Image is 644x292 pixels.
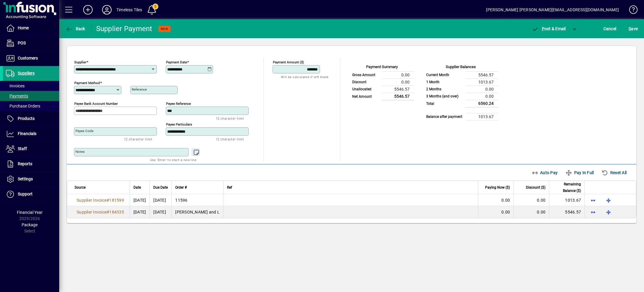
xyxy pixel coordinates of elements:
[423,93,466,100] td: 3 Months (and over)
[3,91,59,101] a: Payments
[216,115,244,122] mat-hint: 12 character limit
[382,86,414,93] td: 5546.57
[382,78,414,86] td: 0.00
[349,78,382,86] td: Discount
[227,184,232,191] span: Ref
[74,81,100,85] mat-label: Payment method
[77,198,107,203] span: Supplier Invoice
[423,100,466,107] td: Total
[466,113,498,120] td: 1013.67
[423,113,466,120] td: Balance after payment
[601,168,627,177] span: Reset All
[532,26,566,31] span: ost & Email
[466,71,498,78] td: 5546.57
[18,131,36,136] span: Financials
[153,184,168,191] span: Due Date
[166,102,191,106] mat-label: Payee Reference
[107,198,109,203] span: #
[3,187,59,202] a: Support
[124,136,152,142] mat-hint: 12 character limit
[65,26,85,31] span: Back
[109,210,124,214] span: 184335
[18,41,26,45] span: POS
[627,23,639,34] button: Save
[629,24,638,33] span: ave
[349,86,382,93] td: Unallocated
[116,5,142,15] div: Timeless Tiles
[18,71,35,76] span: Suppliers
[107,210,109,214] span: #
[349,71,382,78] td: Gross Amount
[529,167,560,178] button: Auto Pay
[485,184,510,191] span: Paying Now ($)
[161,27,168,31] span: NEW
[466,100,498,107] td: 6560.24
[59,23,92,34] app-page-header-button: Back
[3,111,59,126] a: Products
[3,126,59,141] a: Financials
[3,142,59,156] a: Staff
[382,71,414,78] td: 0.00
[6,94,28,98] span: Payments
[3,36,59,51] a: POS
[3,21,59,36] a: Home
[216,136,244,142] mat-hint: 12 character limit
[423,78,466,86] td: 1 Month
[486,5,619,15] div: [PERSON_NAME] [PERSON_NAME][EMAIL_ADDRESS][DOMAIN_NAME]
[166,122,192,126] mat-label: Payee Particulars
[133,184,141,191] span: Date
[17,210,43,215] span: Financial Year
[75,184,86,191] span: Source
[553,181,581,194] span: Remaining Balance ($)
[97,4,116,15] button: Profile
[423,71,466,78] td: Current Month
[466,93,498,100] td: 0.00
[3,101,59,111] a: Purchase Orders
[3,51,59,66] a: Customers
[466,78,498,86] td: 1013.67
[18,177,33,181] span: Settings
[3,81,59,91] a: Invoices
[382,93,414,100] td: 5546.57
[501,210,510,214] span: 0.00
[149,194,171,206] td: [DATE]
[18,25,29,30] span: Home
[537,198,545,203] span: 0.00
[166,60,187,64] mat-label: Payment Date
[6,104,40,108] span: Purchase Orders
[74,102,118,106] mat-label: Payee Bank Account Number
[602,23,618,34] button: Cancel
[75,209,126,215] a: Supplier Invoice#184335
[629,26,631,31] span: S
[133,210,146,214] span: [DATE]
[75,150,85,154] mat-label: Notes
[132,87,147,92] mat-label: Reference
[625,1,637,20] a: Knowledge Base
[175,184,187,191] span: Order #
[529,23,569,34] button: Post & Email
[537,210,545,214] span: 0.00
[75,129,94,133] mat-label: Payee Code
[18,56,38,60] span: Customers
[273,60,304,64] mat-label: Payment Amount ($)
[18,161,32,166] span: Reports
[423,64,498,71] div: Supplier Balances
[349,93,382,100] td: Net Amount
[349,64,414,71] div: Payment Summary
[22,222,38,227] span: Package
[466,86,498,93] td: 0.00
[3,157,59,171] a: Reports
[423,58,498,121] app-page-summary-card: Supplier Balances
[349,58,414,101] app-page-summary-card: Payment Summary
[133,198,146,203] span: [DATE]
[563,167,596,178] button: Pay In Full
[75,197,126,203] a: Supplier Invoice#181599
[64,23,87,34] button: Back
[171,194,223,206] td: 11596
[149,206,171,218] td: [DATE]
[18,146,27,151] span: Staff
[526,184,545,191] span: Discount ($)
[599,167,629,178] button: Reset All
[74,60,86,64] mat-label: Supplier
[3,172,59,187] a: Settings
